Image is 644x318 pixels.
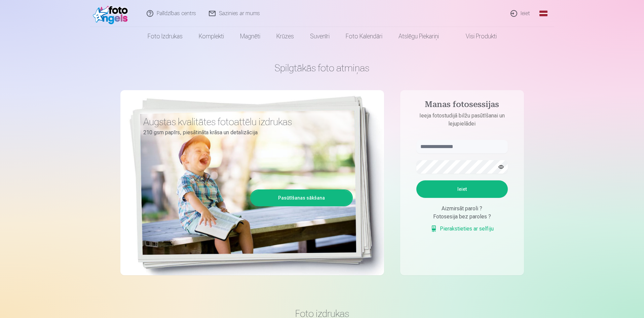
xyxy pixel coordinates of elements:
[143,116,348,128] h3: Augstas kvalitātes fotoattēlu izdrukas
[93,3,131,24] img: /fa1
[191,27,232,46] a: Komplekti
[268,27,302,46] a: Krūzes
[447,27,505,46] a: Visi produkti
[232,27,268,46] a: Magnēti
[338,27,390,46] a: Foto kalendāri
[302,27,338,46] a: Suvenīri
[410,100,515,112] h4: Manas fotosessijas
[143,128,348,137] p: 210 gsm papīrs, piesātināta krāsa un detalizācija
[416,205,508,213] div: Aizmirsāt paroli ?
[416,180,508,198] button: Ieiet
[416,213,508,221] div: Fotosesija bez paroles ?
[120,62,524,74] h1: Spilgtākās foto atmiņas
[410,112,515,128] p: Ieeja fotostudijā bilžu pasūtīšanai un lejupielādei
[390,27,447,46] a: Atslēgu piekariņi
[251,190,352,205] a: Pasūtīšanas sākšana
[140,27,191,46] a: Foto izdrukas
[430,225,494,233] a: Pierakstieties ar selfiju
